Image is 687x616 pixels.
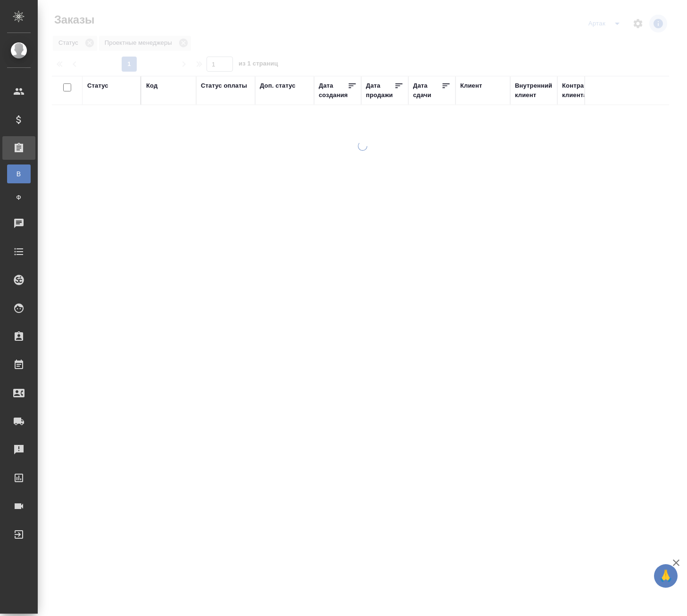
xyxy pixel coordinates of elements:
div: Код [146,81,157,90]
div: Контрагент клиента [562,81,607,100]
a: Ф [7,188,31,207]
div: Дата создания [319,81,348,100]
button: 🙏 [654,564,678,588]
div: Статус оплаты [201,81,247,90]
div: Дата продажи [366,81,394,100]
span: В [12,169,26,179]
div: Внутренний клиент [515,81,553,100]
div: Доп. статус [260,81,296,90]
a: В [7,164,31,183]
span: Ф [12,193,26,202]
div: Дата сдачи [413,81,441,100]
div: Клиент [460,81,482,90]
span: 🙏 [658,566,674,586]
div: Статус [87,81,108,90]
